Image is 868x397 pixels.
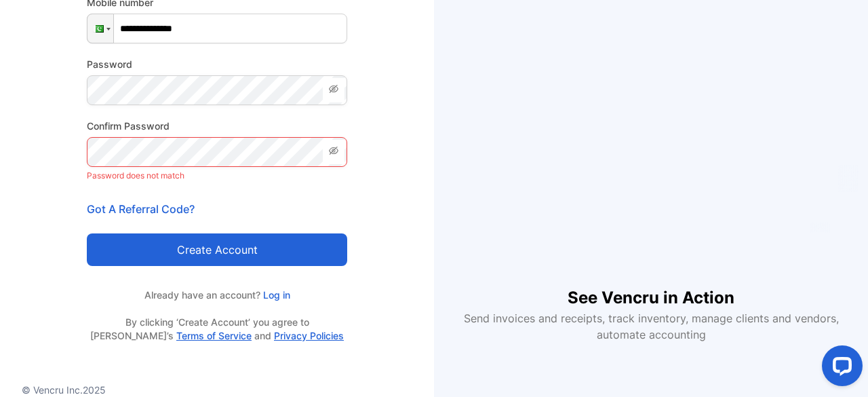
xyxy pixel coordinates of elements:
p: Password does not match [87,167,347,185]
p: Already have an account? [87,288,347,302]
a: Terms of Service [176,330,252,341]
p: Got A Referral Code? [87,201,347,217]
button: Create account [87,233,347,266]
div: Pakistan: + 92 [87,14,113,43]
p: Send invoices and receipts, track inventory, manage clients and vendors, automate accounting [456,310,846,343]
p: By clicking ‘Create Account’ you agree to [PERSON_NAME]’s and [87,316,347,343]
h1: See Vencru in Action [568,264,734,310]
a: Log in [260,289,290,301]
label: Confirm Password [87,119,347,133]
a: Privacy Policies [274,330,344,341]
iframe: LiveChat chat widget [811,340,868,397]
label: Password [87,57,347,71]
iframe: YouTube video player [477,54,825,264]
